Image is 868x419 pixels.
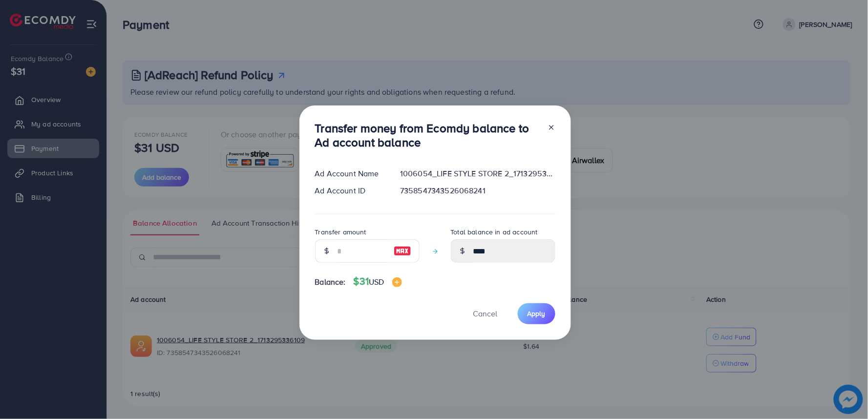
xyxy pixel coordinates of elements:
label: Transfer amount [315,227,366,237]
button: Cancel [461,303,510,324]
div: 1006054_LIFE STYLE STORE 2_1713295336109 [392,168,563,179]
div: Ad Account ID [307,185,393,196]
button: Apply [518,303,555,324]
h4: $31 [354,275,402,288]
span: Balance: [315,276,346,288]
h3: Transfer money from Ecomdy balance to Ad account balance [315,121,540,149]
div: Ad Account Name [307,168,393,179]
span: Cancel [473,308,498,319]
span: USD [369,276,384,287]
img: image [392,277,402,287]
div: 7358547343526068241 [392,185,563,196]
span: Apply [528,309,546,318]
label: Total balance in ad account [451,227,538,237]
img: image [394,245,411,257]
